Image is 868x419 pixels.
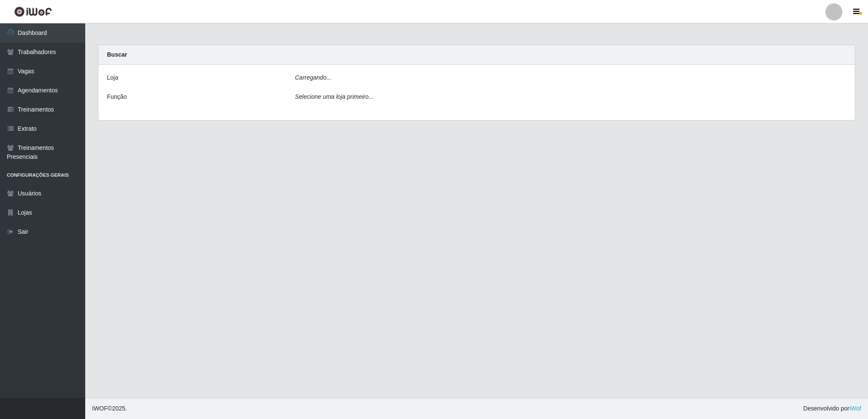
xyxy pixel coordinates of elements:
[107,73,118,82] label: Loja
[803,404,861,413] span: Desenvolvido por
[92,404,127,413] span: © 2025 .
[107,51,127,58] strong: Buscar
[92,405,108,412] span: IWOF
[295,74,332,81] i: Carregando...
[107,92,127,101] label: Função
[849,405,861,412] a: iWof
[14,6,52,17] img: CoreUI Logo
[295,93,373,100] i: Selecione uma loja primeiro...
